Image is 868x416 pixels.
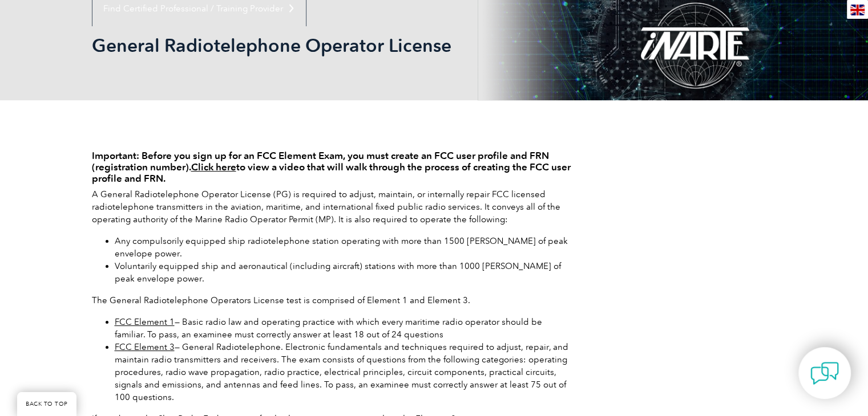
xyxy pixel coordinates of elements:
li: — General Radiotelephone. Electronic fundamentals and techniques required to adjust, repair, and ... [115,341,571,403]
li: — Basic radio law and operating practice with which every maritime radio operator should be famil... [115,316,571,341]
p: A General Radiotelephone Operator License (PG) is required to adjust, maintain, or internally rep... [92,188,571,226]
a: Click here [191,161,236,173]
a: FCC Element 3 [115,342,175,352]
a: FCC Element 1 [115,317,175,327]
h4: Important: Before you sign up for an FCC Element Exam, you must create an FCC user profile and FR... [92,150,571,184]
h2: General Radiotelephone Operator License [92,36,571,55]
li: Any compulsorily equipped ship radiotelephone station operating with more than 1500 [PERSON_NAME]... [115,235,571,260]
img: en [850,5,865,15]
img: contact-chat.png [810,359,839,388]
a: BACK TO TOP [17,392,76,416]
p: The General Radiotelephone Operators License test is comprised of Element 1 and Element 3. [92,294,571,307]
li: Voluntarily equipped ship and aeronautical (including aircraft) stations with more than 1000 [PER... [115,260,571,285]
